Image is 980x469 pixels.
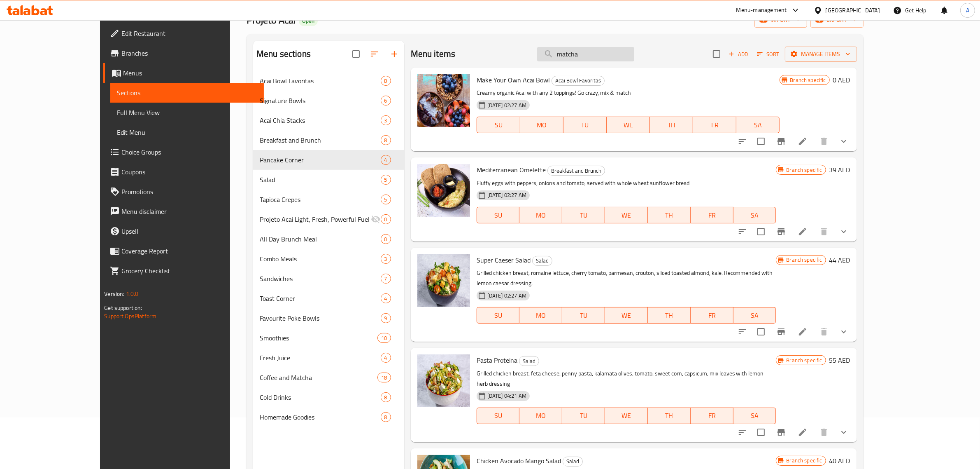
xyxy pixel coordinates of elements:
h6: 39 AED [829,164,850,176]
a: Full Menu View [110,103,264,122]
h6: 0 AED [833,74,850,86]
div: items [381,135,391,145]
svg: Inactive section [371,214,381,224]
span: SU [480,310,517,321]
span: 4 [381,156,391,164]
span: SA [737,209,773,221]
button: FR [691,207,733,223]
button: TH [650,117,693,133]
h6: 44 AED [829,254,850,266]
button: FR [691,408,733,424]
svg: Show Choices [839,327,849,337]
button: delete [814,422,834,442]
span: Super Caeser Salad [477,254,531,266]
button: SA [733,207,776,223]
button: TH [648,207,691,223]
span: 8 [381,77,391,85]
div: Open [299,16,318,26]
a: Edit Restaurant [103,23,264,43]
a: Menus [103,63,264,83]
span: Get support on: [104,303,142,313]
span: Select all sections [347,45,365,63]
span: Select to update [752,323,770,340]
span: SU [480,410,517,422]
div: items [381,234,391,244]
button: Manage items [785,47,857,62]
span: SU [480,209,517,221]
span: FR [694,310,730,321]
p: Grilled chicken breast, romaine lettuce, cherry tomato, parmesan, crouton, sliced toasted almond,... [477,268,776,288]
span: MO [523,310,559,321]
button: SA [733,307,776,324]
a: Choice Groups [103,142,264,162]
span: SU [480,119,517,131]
div: items [381,293,391,303]
button: Add [725,48,752,61]
a: Branches [103,43,264,63]
a: Edit menu item [798,327,808,337]
button: sort-choices [733,222,752,242]
a: Edit Menu [110,122,264,142]
button: TU [562,307,605,324]
span: Add [727,49,750,59]
div: Breakfast and Brunch [547,166,605,176]
span: 3 [381,117,391,124]
span: Coverage Report [121,246,257,256]
div: items [381,313,391,323]
div: Sandwiches [260,274,381,284]
button: WE [607,117,650,133]
div: Signature Bowls [260,96,381,106]
span: Sections [117,88,257,98]
span: Edit Menu [117,127,257,137]
span: Select to update [752,424,770,441]
button: Add section [384,44,404,64]
button: SU [477,117,520,133]
span: All Day Brunch Meal [260,234,381,244]
span: Combo Meals [260,254,381,264]
button: sort-choices [733,131,752,151]
div: Coffee and Matcha [260,373,377,382]
span: Open [299,17,318,24]
span: Salad [260,175,381,185]
a: Menu disclaimer [103,202,264,221]
span: Salad [533,256,552,265]
button: Branch-specific-item [771,322,791,342]
span: Select to update [752,223,770,240]
span: SA [737,310,773,321]
span: WE [608,410,645,422]
button: Branch-specific-item [771,222,791,242]
div: Toast Corner [260,293,381,303]
span: WE [608,310,645,321]
h6: 40 AED [829,455,850,467]
input: search [537,47,634,61]
span: TH [651,310,687,321]
span: SA [737,410,773,422]
img: Mediterranean Omelette [417,164,470,217]
span: TU [566,410,602,422]
span: Menu disclaimer [121,206,257,216]
button: MO [519,307,562,324]
div: Favourite Poke Bowls [260,313,381,323]
div: items [381,392,391,402]
span: 5 [381,176,391,184]
button: sort-choices [733,422,752,442]
div: Tapioca Crepes [260,195,381,204]
span: A [966,6,969,15]
span: FR [694,209,730,221]
button: SA [736,117,780,133]
div: Toast Corner4 [253,288,404,308]
button: SU [477,307,520,324]
span: Upsell [121,226,257,236]
span: Sort sections [365,44,384,64]
span: Coupons [121,167,257,177]
span: 0 [381,235,391,243]
div: items [381,195,391,204]
span: 4 [381,295,391,303]
div: items [377,373,391,382]
span: Salad [519,356,539,366]
span: 8 [381,136,391,144]
div: Acai Bowl Favoritas [260,76,381,86]
span: Manage items [791,49,850,59]
button: WE [605,408,648,424]
button: SA [733,408,776,424]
